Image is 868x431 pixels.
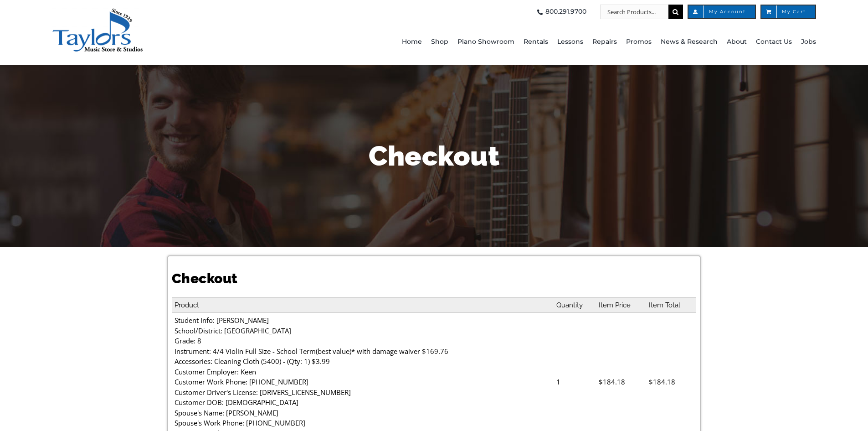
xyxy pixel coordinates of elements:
[524,19,548,65] a: Rentals
[727,35,747,49] span: About
[770,10,806,14] span: My Cart
[661,19,718,65] a: News & Research
[760,5,816,19] a: My Cart
[626,35,652,49] span: Promos
[592,19,617,65] a: Repairs
[251,5,816,19] nav: Top Right
[668,5,683,19] input: Search
[402,35,422,49] span: Home
[52,7,143,16] a: taylors-music-store-west-chester
[756,35,792,49] span: Contact Us
[524,35,548,49] span: Rentals
[431,19,448,65] a: Shop
[557,19,583,65] a: Lessons
[647,297,696,313] th: Item Total
[534,5,586,19] a: 800.291.9700
[661,35,718,49] span: News & Research
[545,5,586,19] span: 800.291.9700
[251,19,816,65] nav: Main Menu
[557,35,583,49] span: Lessons
[457,35,514,49] span: Piano Showroom
[756,19,792,65] a: Contact Us
[172,269,696,288] h1: Checkout
[172,297,554,313] th: Product
[554,297,596,313] th: Quantity
[596,297,647,313] th: Item Price
[431,35,448,49] span: Shop
[402,19,422,65] a: Home
[457,19,514,65] a: Piano Showroom
[698,10,746,14] span: My Account
[727,19,747,65] a: About
[801,19,816,65] a: Jobs
[600,5,668,19] input: Search Products...
[168,137,701,175] h1: Checkout
[688,5,756,19] a: My Account
[592,35,617,49] span: Repairs
[801,35,816,49] span: Jobs
[626,19,652,65] a: Promos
